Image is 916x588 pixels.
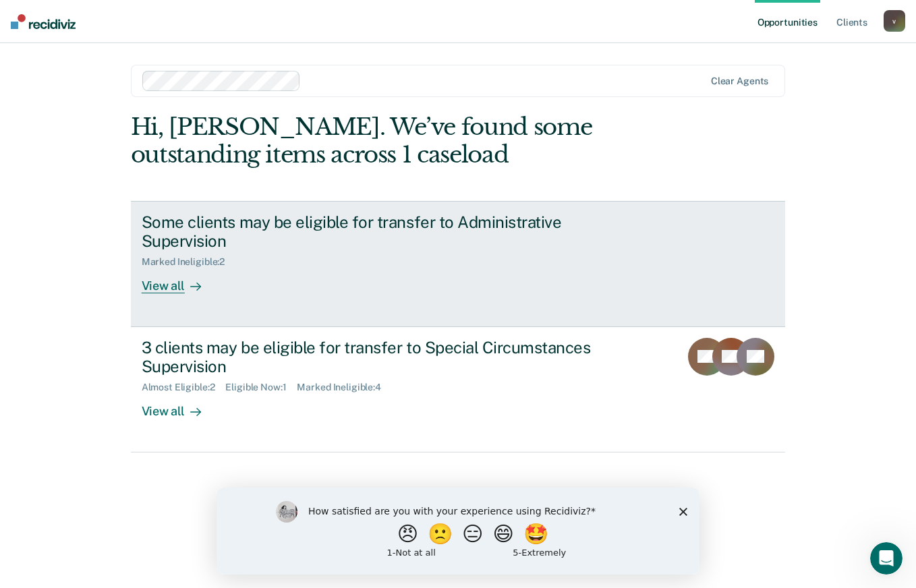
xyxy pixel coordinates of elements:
[131,113,654,169] div: Hi, [PERSON_NAME]. We’ve found some outstanding items across 1 caseload
[11,14,76,29] img: Recidiviz
[225,382,297,393] div: Eligible Now : 1
[131,201,786,327] a: Some clients may be eligible for transfer to Administrative SupervisionMarked Ineligible:2View all
[711,76,768,87] div: Clear agents
[142,212,615,252] div: Some clients may be eligible for transfer to Administrative Supervision
[217,488,699,575] iframe: Survey by Kim from Recidiviz
[142,338,615,377] div: 3 clients may be eligible for transfer to Special Circumstances Supervision
[142,256,235,268] div: Marked Ineligible : 2
[142,393,217,419] div: View all
[297,382,391,393] div: Marked Ineligible : 4
[142,268,217,294] div: View all
[884,10,905,32] button: v
[870,542,903,575] iframe: Intercom live chat
[142,382,226,393] div: Almost Eligible : 2
[131,327,786,452] a: 3 clients may be eligible for transfer to Special Circumstances SupervisionAlmost Eligible:2Eligi...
